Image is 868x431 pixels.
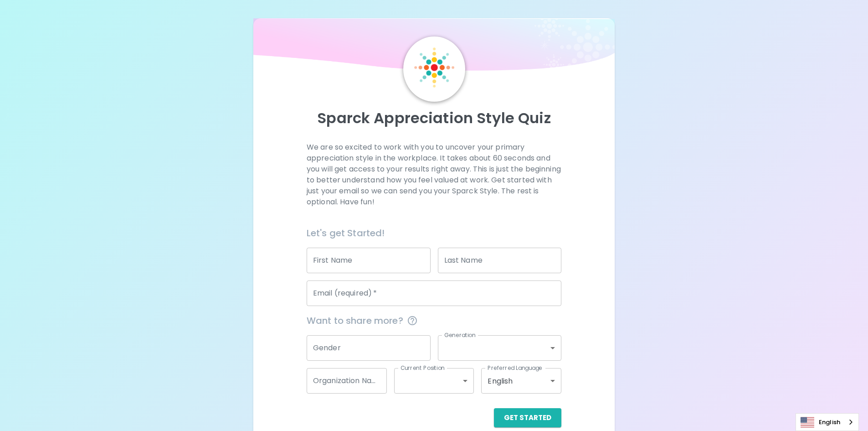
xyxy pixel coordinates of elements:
[481,368,561,394] div: English
[796,414,858,431] a: English
[407,315,418,326] svg: This information is completely confidential and only used for aggregated appreciation studies at ...
[488,364,542,372] label: Preferred Language
[264,109,604,127] p: Sparck Appreciation Style Quiz
[253,18,615,75] img: wave
[414,47,454,88] img: Sparck Logo
[796,413,859,431] div: Language
[401,364,445,372] label: Current Position
[494,408,561,427] button: Get Started
[796,413,859,431] aside: Language selected: English
[307,226,561,240] h6: Let's get Started!
[307,142,561,208] p: We are so excited to work with you to uncover your primary appreciation style in the workplace. I...
[444,331,476,339] label: Generation
[307,313,561,328] span: Want to share more?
